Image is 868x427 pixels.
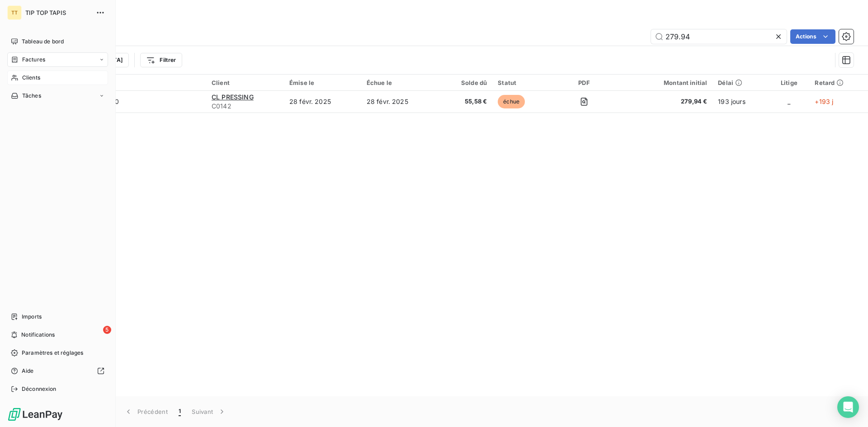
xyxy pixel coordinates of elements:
span: Tâches [22,92,41,100]
div: Émise le [289,79,356,86]
td: 193 jours [712,91,769,113]
span: 5 [103,326,111,334]
span: 1 [179,407,181,416]
button: Filtrer [140,53,182,67]
span: _ [788,98,790,105]
div: Retard [815,79,863,86]
div: Délai [718,79,763,86]
span: Notifications [21,331,55,339]
span: 55,58 € [444,97,487,106]
div: Statut [498,79,546,86]
div: Client [212,79,278,86]
button: Actions [790,29,835,44]
div: PDF [557,79,611,86]
span: Clients [22,74,40,82]
span: C0142 [212,102,278,111]
span: Factures [22,56,45,64]
button: Précédent [118,402,173,421]
span: Paramètres et réglages [22,349,83,357]
td: 28 févr. 2025 [361,91,439,113]
td: 28 févr. 2025 [284,91,361,113]
img: Logo LeanPay [7,407,63,422]
div: Montant initial [622,79,708,86]
a: Aide [7,364,108,378]
div: Échue le [367,79,433,86]
span: Déconnexion [22,385,57,393]
div: Open Intercom Messenger [837,396,859,418]
span: échue [498,95,525,108]
div: TT [7,5,22,20]
input: Rechercher [651,29,787,44]
div: Solde dû [444,79,487,86]
span: TIP TOP TAPIS [25,9,90,16]
span: Aide [22,367,34,375]
span: 279,94 € [622,97,708,106]
span: CL PRESSING [212,93,254,101]
div: Litige [774,79,804,86]
span: Imports [22,313,42,321]
span: Tableau de bord [22,38,64,46]
button: 1 [173,402,186,421]
span: +193 j [815,98,833,105]
button: Suivant [186,402,232,421]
